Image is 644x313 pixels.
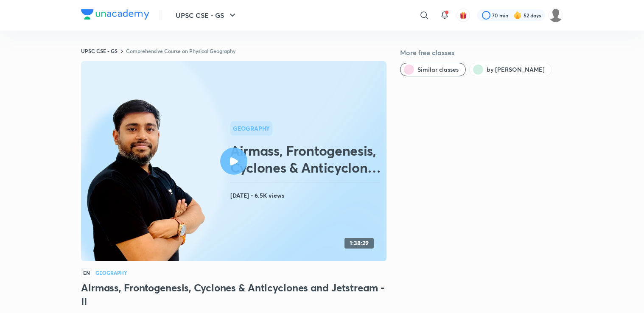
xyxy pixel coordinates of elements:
img: Muskan goyal [549,8,563,22]
a: Company Logo [81,9,149,22]
button: by Sudarshan Gurjar [469,63,552,76]
img: streak [513,11,522,20]
h2: Airmass, Frontogenesis, Cyclones & Anticyclones and Jetstream - II [230,142,383,176]
button: Similar classes [400,63,466,76]
img: avatar [459,11,467,19]
span: by Sudarshan Gurjar [487,65,545,74]
span: Similar classes [417,65,459,74]
a: Comprehensive Course on Physical Geography [126,48,235,54]
h4: Geography [95,270,127,275]
button: UPSC CSE - GS [171,7,243,24]
button: avatar [456,8,470,22]
span: EN [81,268,92,277]
h3: Airmass, Frontogenesis, Cyclones & Anticyclones and Jetstream - II [81,281,386,308]
a: UPSC CSE - GS [81,48,118,54]
h4: 1:38:29 [350,240,369,247]
img: Company Logo [81,9,149,20]
h4: [DATE] • 6.5K views [230,190,383,201]
h5: More free classes [400,48,563,58]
